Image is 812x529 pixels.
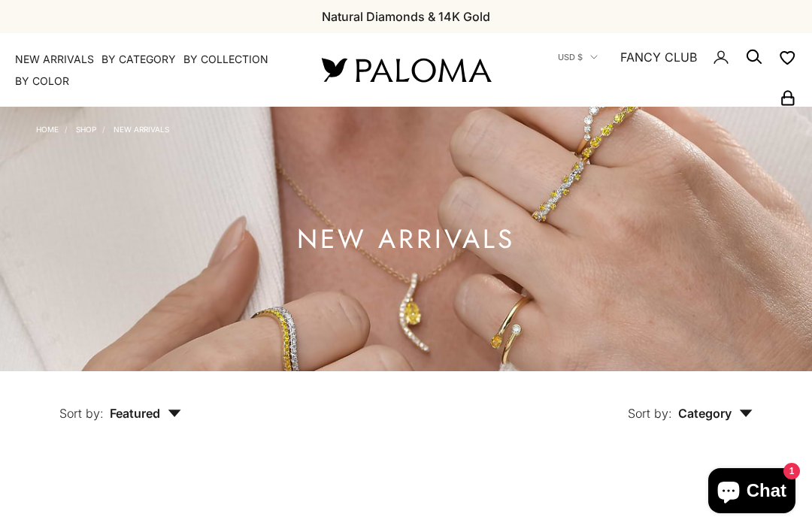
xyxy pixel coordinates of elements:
[15,52,94,67] a: NEW ARRIVALS
[558,50,598,64] button: USD $
[25,371,216,434] button: Sort by: Featured
[15,52,286,89] nav: Primary navigation
[620,47,697,67] a: FANCY CLUB
[526,33,797,107] nav: Secondary navigation
[558,50,583,64] span: USD $
[36,122,169,134] nav: Breadcrumb
[76,125,96,134] a: Shop
[628,406,672,421] span: Sort by:
[593,371,787,434] button: Sort by: Category
[114,125,169,134] a: NEW ARRIVALS
[59,406,104,421] span: Sort by:
[704,468,800,517] inbox-online-store-chat: Shopify online store chat
[183,52,268,67] summary: By Collection
[322,7,490,26] p: Natural Diamonds & 14K Gold
[110,406,181,421] span: Featured
[678,406,753,421] span: Category
[36,125,59,134] a: Home
[101,52,176,67] summary: By Category
[297,230,515,249] h1: NEW ARRIVALS
[15,74,69,89] summary: By Color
